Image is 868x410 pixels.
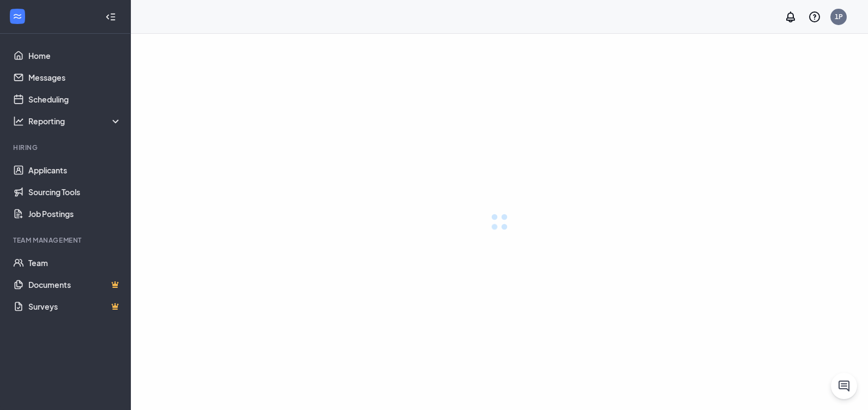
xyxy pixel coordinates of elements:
svg: QuestionInfo [808,10,821,23]
svg: Collapse [105,11,116,22]
a: Job Postings [28,203,122,225]
div: Hiring [13,143,119,152]
svg: Notifications [784,10,797,23]
div: Reporting [28,116,122,126]
a: SurveysCrown [28,296,122,317]
a: Team [28,252,122,274]
a: Home [28,45,122,67]
a: Scheduling [28,88,122,110]
a: Applicants [28,159,122,181]
div: Team Management [13,236,119,245]
div: 1P [835,12,843,21]
a: Sourcing Tools [28,181,122,203]
svg: WorkstreamLogo [12,11,23,22]
button: ChatActive [831,373,857,399]
svg: ChatActive [837,379,851,393]
a: DocumentsCrown [28,274,122,296]
a: Messages [28,67,122,88]
svg: Analysis [13,116,24,126]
